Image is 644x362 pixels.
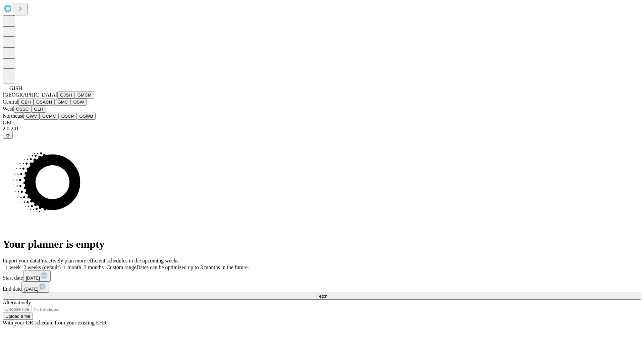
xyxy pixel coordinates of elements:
[9,85,22,91] span: GJSH
[3,300,31,305] span: Alternatively
[59,113,77,120] button: OSCP
[3,106,13,112] span: West
[71,99,87,106] button: OSW
[77,113,96,120] button: GSWB
[13,106,32,113] button: OSSC
[3,120,641,126] div: GEI
[3,92,57,98] span: [GEOGRAPHIC_DATA]
[21,282,49,293] button: [DATE]
[137,264,249,270] span: Dates can be optimized up to 3 months in the future.
[55,99,70,106] button: GMC
[3,99,18,105] span: Central
[3,313,33,320] button: Upload a file
[3,132,13,139] button: @
[3,320,107,325] span: With your OR schedule from your existing EHR
[24,287,38,292] span: [DATE]
[3,238,641,250] h1: Your planner is empty
[84,264,104,270] span: 3 months
[23,264,61,270] span: 2 weeks (default)
[18,99,34,106] button: GBH
[31,106,46,113] button: GLH
[3,270,641,282] div: Start date
[3,293,641,300] button: Fetch
[5,133,10,138] span: @
[23,270,51,282] button: [DATE]
[3,258,39,263] span: Import your data
[316,294,327,299] span: Fetch
[75,92,94,99] button: GMCM
[63,264,81,270] span: 1 month
[39,258,180,263] span: Proactively plan more efficient schedules in the upcoming weeks.
[34,99,55,106] button: GSACH
[106,264,136,270] span: Custom range
[26,276,40,281] span: [DATE]
[5,264,21,270] span: 1 week
[3,282,641,293] div: End date
[23,113,40,120] button: GWV
[57,92,75,99] button: GJSH
[40,113,59,120] button: GCMC
[3,113,23,119] span: Northeast
[3,126,641,132] div: 2.0.241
